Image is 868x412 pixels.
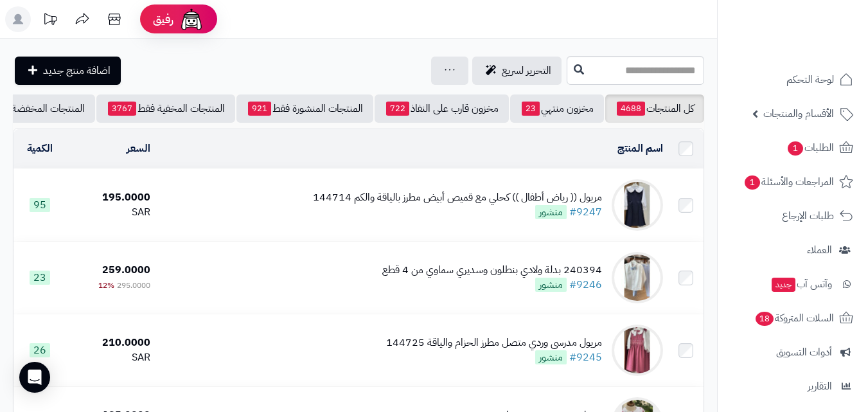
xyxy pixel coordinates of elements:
a: التقارير [725,371,860,402]
a: المنتجات المنشورة فقط921 [236,94,373,123]
a: المراجعات والأسئلة1 [725,166,860,197]
span: التقارير [808,377,832,395]
span: رفيق [153,12,173,27]
span: 921 [248,102,271,116]
a: اسم المنتج [617,141,663,156]
div: SAR [72,205,150,220]
span: طلبات الإرجاع [782,207,834,225]
img: logo-2.png [781,10,856,37]
span: لوحة التحكم [786,71,834,89]
span: العملاء [807,241,832,259]
span: 1 [787,141,804,156]
a: #9246 [569,277,602,292]
a: تحديثات المنصة [34,6,66,35]
a: السلات المتروكة18 [725,303,860,334]
span: 1 [744,175,761,190]
a: وآتس آبجديد [725,269,860,300]
span: 295.0000 [117,280,150,291]
span: 23 [30,271,50,285]
a: #9245 [569,350,602,365]
a: كل المنتجات4688 [605,94,704,123]
a: المنتجات المخفية فقط3767 [96,94,235,123]
a: العملاء [725,235,860,265]
span: 95 [30,198,50,212]
span: التحرير لسريع [502,63,551,78]
span: جديد [772,278,795,292]
span: منشور [535,278,567,292]
a: #9247 [569,204,602,220]
span: 18 [755,311,775,327]
div: 210.0000 [72,336,150,350]
span: 259.0000 [102,262,150,278]
div: مريول (( رياض أطفال )) كحلي مع قميص أبيض مطرز بالياقة والكم 144714 [313,190,602,205]
span: اضافة منتج جديد [43,63,111,78]
span: 3767 [108,102,136,116]
span: 12% [98,280,114,291]
div: 195.0000 [72,190,150,205]
div: SAR [72,350,150,365]
span: 722 [386,102,409,116]
span: المراجعات والأسئلة [743,173,834,191]
div: Open Intercom Messenger [19,362,50,393]
span: 26 [30,343,50,357]
a: طلبات الإرجاع [725,201,860,231]
span: 23 [522,102,540,116]
span: أدوات التسويق [776,343,832,361]
span: الطلبات [786,139,834,157]
a: لوحة التحكم [725,64,860,95]
span: السلات المتروكة [754,309,834,327]
a: اضافة منتج جديد [15,57,121,85]
a: الكمية [27,141,53,156]
span: منشور [535,350,567,364]
a: التحرير لسريع [472,57,562,85]
img: مريول مدرسي وردي متصل مطرز الحزام والياقة 144725 [612,325,663,376]
a: أدوات التسويق [725,337,860,368]
span: منشور [535,205,567,219]
a: الطلبات1 [725,132,860,163]
a: مخزون منتهي23 [510,94,604,123]
span: وآتس آب [770,275,832,293]
img: ai-face.png [179,6,204,32]
a: السعر [127,141,150,156]
img: 240394 بدلة ولادي بنطلون وسديري سماوي من 4 قطع [612,252,663,303]
div: مريول مدرسي وردي متصل مطرز الحزام والياقة 144725 [386,336,602,350]
span: الأقسام والمنتجات [763,105,834,123]
div: 240394 بدلة ولادي بنطلون وسديري سماوي من 4 قطع [382,263,602,278]
a: مخزون قارب على النفاذ722 [375,94,509,123]
span: 4688 [617,102,645,116]
img: مريول (( رياض أطفال )) كحلي مع قميص أبيض مطرز بالياقة والكم 144714 [612,179,663,231]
